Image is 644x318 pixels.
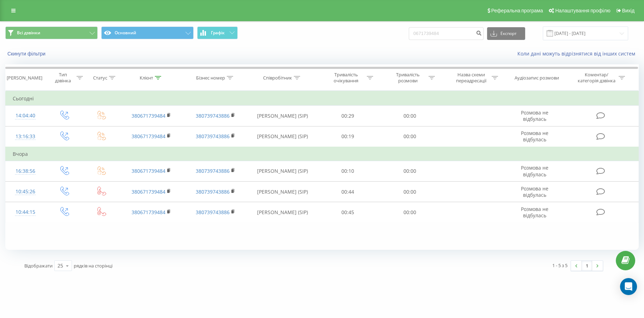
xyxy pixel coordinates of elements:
[327,72,365,84] div: Тривалість очікування
[132,112,165,119] a: 380671739484
[17,30,40,36] span: Всі дзвінки
[389,72,427,84] div: Тривалість розмови
[13,130,38,143] div: 13:16:33
[263,75,292,81] div: Співробітник
[521,130,548,143] span: Розмова не відбулась
[101,26,194,39] button: Основний
[521,206,548,219] span: Розмова не відбулась
[487,27,525,40] button: Експорт
[521,164,548,177] span: Розмова не відбулась
[317,182,379,202] td: 00:44
[51,72,74,84] div: Тип дзвінка
[379,202,441,223] td: 00:00
[132,188,165,195] a: 380671739484
[491,8,543,13] span: Реферальна програма
[552,262,567,269] div: 1 - 5 з 5
[317,161,379,181] td: 00:10
[13,164,38,178] div: 16:38:56
[521,185,548,198] span: Розмова не відбулась
[132,133,165,140] a: 380671739484
[13,205,38,219] div: 10:44:15
[317,106,379,126] td: 00:29
[521,109,548,122] span: Розмова не відбулась
[582,261,592,271] a: 1
[620,278,637,295] div: Open Intercom Messenger
[197,26,238,39] button: Графік
[196,167,230,174] a: 380739743886
[57,262,63,269] div: 25
[248,202,317,223] td: [PERSON_NAME] (SIP)
[517,50,639,57] a: Коли дані можуть відрізнятися вiд інших систем
[211,30,225,35] span: Графік
[132,167,165,174] a: 380671739484
[248,126,317,147] td: [PERSON_NAME] (SIP)
[248,182,317,202] td: [PERSON_NAME] (SIP)
[196,133,230,140] a: 380739743886
[13,109,38,123] div: 14:04:40
[317,202,379,223] td: 00:45
[13,185,38,199] div: 10:45:26
[140,75,153,81] div: Клієнт
[5,26,98,39] button: Всі дзвінки
[379,182,441,202] td: 00:00
[196,75,225,81] div: Бізнес номер
[379,161,441,181] td: 00:00
[6,147,639,161] td: Вчора
[93,75,107,81] div: Статус
[5,51,49,57] button: Скинути фільтри
[379,126,441,147] td: 00:00
[622,8,634,13] span: Вихід
[196,112,230,119] a: 380739743886
[132,209,165,216] a: 380671739484
[379,106,441,126] td: 00:00
[515,75,559,81] div: Аудіозапис розмови
[74,263,113,269] span: рядків на сторінці
[317,126,379,147] td: 00:19
[452,72,490,84] div: Назва схеми переадресації
[6,92,639,106] td: Сьогодні
[576,72,617,84] div: Коментар/категорія дзвінка
[196,209,230,216] a: 380739743886
[555,8,610,13] span: Налаштування профілю
[196,188,230,195] a: 380739743886
[24,263,53,269] span: Відображати
[409,27,484,40] input: Пошук за номером
[248,161,317,181] td: [PERSON_NAME] (SIP)
[7,75,42,81] div: [PERSON_NAME]
[248,106,317,126] td: [PERSON_NAME] (SIP)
